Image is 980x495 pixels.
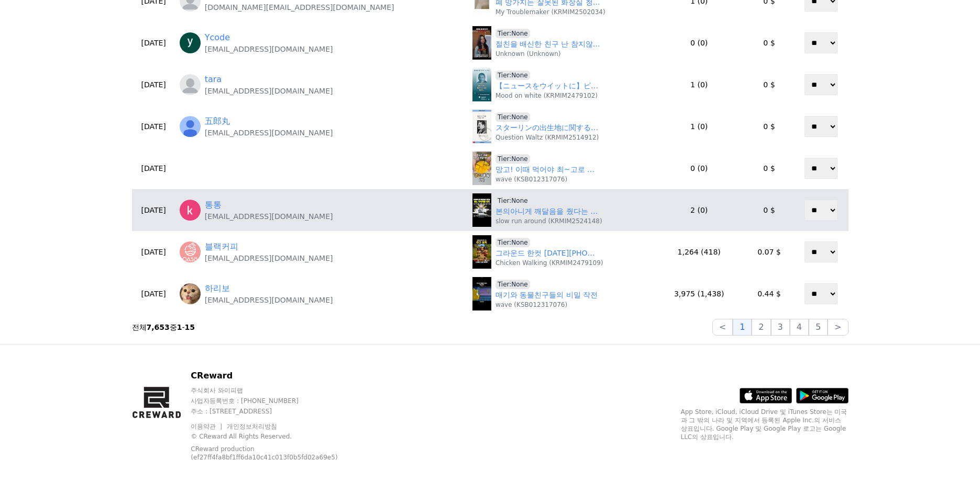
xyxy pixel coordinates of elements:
p: slow run around (KRMIM2524148) [495,217,602,225]
a: 이용약관 [191,423,224,430]
a: Tier:None [495,111,530,122]
button: < [712,319,733,336]
td: [DATE] [132,231,175,273]
td: 0 $ [744,106,794,147]
td: 0 $ [744,189,794,231]
img: profile_blank.webp [180,74,201,95]
span: Home [27,347,45,355]
img: https://lh3.googleusercontent.com/a/ACg8ocLYAftLCutoiZ7ND3a3QjOXBjQqVvdFv3JIYZDNboQpnG7Xlw=s96-c [180,116,201,137]
img: https://lh3.googleusercontent.com/a/ACg8ocLOmR619qD5XjEFh2fKLs4Q84ZWuCVfCizvQOTI-vw1qp5kxHyZ=s96-c [180,283,201,304]
a: Tier:None [495,279,530,290]
a: 절친을 배신한 친구 난 참지않아 | 상간녀에게 빙의 되었습니다 #숏차 #shortcha #드라마 #drama #상간녀에게빙의되었습니다 [495,39,600,50]
p: 사업자등록번호 : [PHONE_NUMBER] [191,397,375,405]
p: Chicken Walking (KRMIM2479109) [495,259,603,267]
a: 블랙커피 [205,240,238,253]
p: [EMAIL_ADDRESS][DOMAIN_NAME] [205,86,333,96]
p: [EMAIL_ADDRESS][DOMAIN_NAME] [205,44,333,54]
p: Question Waltz (KRMIM2514912) [495,133,599,142]
p: CReward [191,370,375,382]
td: [DATE] [132,22,175,64]
span: Tier:None [495,196,530,205]
img: default.jpg [472,26,491,60]
td: [DATE] [132,189,175,231]
a: 본의아니게 깨달음을 줬다는 어느 주식카페 유저 [495,206,600,217]
span: Tier:None [495,71,530,80]
a: tara [205,73,222,86]
a: Ycode [205,31,230,44]
p: Unknown (Unknown) [495,50,561,58]
a: 매기와 동물친구들의 비밀 작전 [495,290,598,301]
a: Tier:None [495,195,530,206]
img: スターリンの出生地に関する雑学#歴史 #雑学 #解説 #history #スターリン #ロシア #ソ連 #ジョージア [472,110,491,143]
span: Tier:None [495,280,530,289]
a: 五郎丸 [205,115,230,128]
span: Messages [87,348,118,356]
a: Tier:None [495,153,530,164]
td: 0.44 $ [744,273,794,315]
button: > [828,319,848,336]
p: Mood on white (KRMIM2479102) [495,91,598,100]
span: Tier:None [495,29,530,38]
span: Settings [155,347,181,355]
a: 통통 [205,199,222,211]
img: 그라운드 한컷 2025.09.09~14 팀별 주간 성적 #KBO #프로야구 #프로야구하이라이트 [472,235,491,269]
td: 0.07 $ [744,231,794,273]
a: スターリンの出生地に関する雑学#歴史 #雑学 #解説 #history #スターリン #ロシア #ソ連 #[GEOGRAPHIC_DATA] [495,122,600,133]
td: 1 (0) [654,106,744,147]
button: 2 [752,319,770,336]
td: 0 (0) [654,147,744,189]
span: Tier:None [495,238,530,247]
td: 0 (0) [654,22,744,64]
span: Tier:None [495,112,530,122]
p: wave (KSB012317076) [495,301,567,309]
strong: 1 [177,323,182,331]
img: undefined [472,277,491,310]
p: wave (KSB012317076) [495,175,567,183]
td: 1,264 (418) [654,231,744,273]
p: 전체 중 - [132,322,195,332]
p: 주소 : [STREET_ADDRESS] [191,407,375,416]
td: 1 (0) [654,64,744,106]
td: 0 $ [744,147,794,189]
a: 【ニュースをウイットに】ビートたけしがポスト石破巡り私見、選出されても「大御所が何か言って。傀儡みたいな」 #shorts #ビートたけし #自民党総裁選 #麻生太郎 [495,80,600,91]
p: © CReward All Rights Reserved. [191,432,375,441]
img: 본의아니게 깨달음을 줬다는 어느 주식카페 유저 [472,193,491,227]
span: Tier:None [495,154,530,164]
p: 주식회사 와이피랩 [191,386,375,395]
a: 개인정보처리방침 [227,423,277,430]
a: 그라운드 한컷 [DATE][PHONE_NUMBER] 팀별 주간 성적 #KBO #프로야구 #프로야구하이라이트 [495,248,600,259]
a: Home [3,331,69,358]
strong: 7,653 [147,323,170,331]
img: 【ニュースをウイットに】ビートたけしがポスト石破巡り私見、選出されても「大御所が何か言って。傀儡みたいな」 #shorts #ビートたけし #自民党総裁選 #麻生太郎 [472,68,491,101]
td: 3,975 (1,438) [654,273,744,315]
p: [EMAIL_ADDRESS][DOMAIN_NAME] [205,253,333,263]
td: [DATE] [132,147,175,189]
strong: 15 [185,323,195,331]
a: Tier:None [495,28,530,39]
a: 하리보 [205,282,230,295]
a: 망고! 이때 먹어야 최~고로 맛있음🥭(후숙법은 2탄에서) #세상편한집밥 #망고 #[DATE] [495,164,600,175]
td: 0 $ [744,64,794,106]
p: [DOMAIN_NAME][EMAIL_ADDRESS][DOMAIN_NAME] [205,2,394,13]
p: App Store, iCloud, iCloud Drive 및 iTunes Store는 미국과 그 밖의 나라 및 지역에서 등록된 Apple Inc.의 서비스 상표입니다. Goo... [681,408,849,441]
a: Messages [69,331,135,358]
td: [DATE] [132,106,175,147]
td: 2 (0) [654,189,744,231]
button: 5 [809,319,828,336]
img: 망고! 이때 먹어야 최~고로 맛있음🥭(후숙법은 2탄에서) #세상편한집밥 #망고 #추석 [472,152,491,185]
p: [EMAIL_ADDRESS][DOMAIN_NAME] [205,295,333,305]
button: 1 [733,319,752,336]
p: CReward production (ef27ff4fa8bf1ff6da10c41c013f0b5fd02a69e5) [191,445,358,462]
p: My Troublemaker (KRMIM2502034) [495,8,605,16]
td: 0 $ [744,22,794,64]
button: 4 [790,319,809,336]
button: 3 [771,319,790,336]
p: [EMAIL_ADDRESS][DOMAIN_NAME] [205,128,333,138]
a: Tier:None [495,70,530,80]
img: https://lh3.googleusercontent.com/a/ACg8ocJKxXDm5BFPFTHEytA7d7hv3pyt2SAHLVNVYu--XnP8nfA4qMRmcA=s96-c [180,241,201,262]
p: [EMAIL_ADDRESS][DOMAIN_NAME] [205,211,333,222]
a: Tier:None [495,237,530,248]
td: [DATE] [132,273,175,315]
td: [DATE] [132,64,175,106]
a: Settings [135,331,201,358]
